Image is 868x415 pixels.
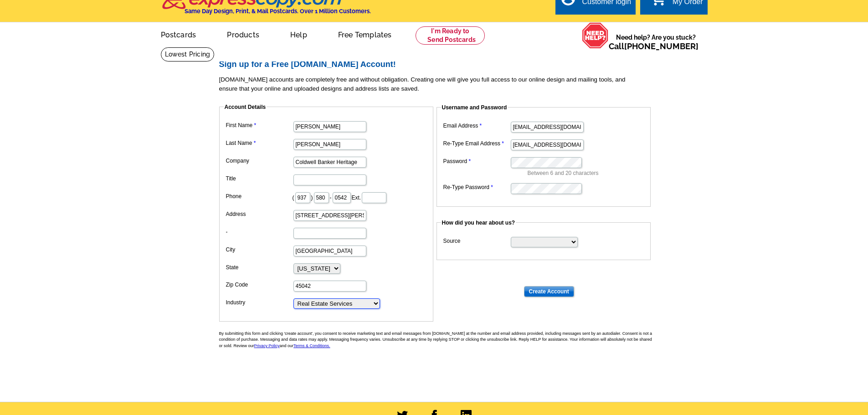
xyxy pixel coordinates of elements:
legend: Username and Password [441,103,508,112]
label: Company [226,157,293,165]
h2: Sign up for a Free [DOMAIN_NAME] Account! [219,60,657,70]
label: Password [443,157,510,165]
label: Zip Code [226,281,293,289]
label: Address [226,210,293,218]
iframe: LiveChat chat widget [686,203,868,415]
input: Create Account [524,286,574,297]
label: Re-Type Password [443,183,510,191]
label: Title [226,174,293,183]
label: Re-Type Email Address [443,139,510,148]
p: By submitting this form and clicking 'create account', you consent to receive marketing text and ... [219,331,657,349]
label: Source [443,237,510,245]
span: Call [609,41,699,51]
p: Between 6 and 20 characters [528,169,646,177]
legend: Account Details [224,103,267,111]
a: Terms & Conditions. [293,343,330,348]
dd: ( ) - Ext. [224,190,429,204]
label: City [226,246,293,254]
span: Need help? Are you stuck? [609,33,703,51]
label: State [226,263,293,272]
img: help [582,22,609,49]
a: Products [212,23,274,45]
legend: How did you hear about us? [441,219,516,227]
a: Privacy Policy [254,343,280,348]
a: [PHONE_NUMBER] [624,41,699,51]
label: First Name [226,121,293,129]
label: Industry [226,298,293,307]
p: [DOMAIN_NAME] accounts are completely free and without obligation. Creating one will give you ful... [219,75,657,93]
a: Help [276,23,322,45]
label: Phone [226,192,293,200]
label: Last Name [226,139,293,147]
label: Email Address [443,122,510,130]
a: Postcards [146,23,211,45]
a: Free Templates [324,23,406,45]
label: - [226,228,293,236]
h4: Same Day Design, Print, & Mail Postcards. Over 1 Million Customers. [185,8,371,15]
